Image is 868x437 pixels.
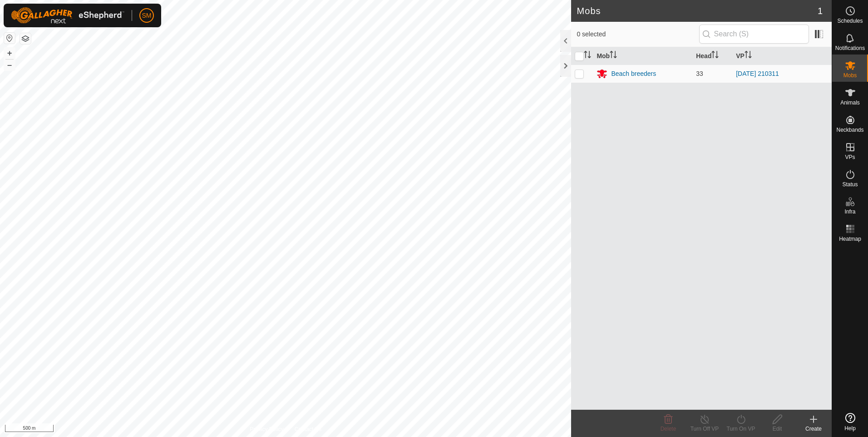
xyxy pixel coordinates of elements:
[844,209,855,214] span: Infra
[661,426,676,432] span: Delete
[20,33,31,44] button: Map Layers
[686,425,723,433] div: Turn Off VP
[843,73,857,78] span: Mobs
[699,25,809,44] input: Search (S)
[4,33,15,44] button: Reset Map
[832,409,868,435] a: Help
[837,18,863,24] span: Schedules
[711,52,719,60] p-sorticon: Activate to sort
[4,60,15,70] button: –
[839,236,861,242] span: Heatmap
[696,70,703,77] span: 33
[759,425,795,433] div: Edit
[835,45,865,51] span: Notifications
[844,426,856,431] span: Help
[577,30,699,39] span: 0 selected
[610,52,617,60] p-sorticon: Activate to sort
[845,154,855,160] span: VPs
[842,182,858,187] span: Status
[736,70,779,77] a: [DATE] 210311
[723,425,759,433] div: Turn On VP
[611,69,656,79] div: Beach breeders
[818,4,823,18] span: 1
[745,52,752,60] p-sorticon: Activate to sort
[11,7,124,24] img: Gallagher Logo
[593,47,692,65] th: Mob
[584,52,591,60] p-sorticon: Activate to sort
[295,425,321,433] a: Contact Us
[840,100,860,105] span: Animals
[4,48,15,59] button: +
[732,47,832,65] th: VP
[250,425,284,433] a: Privacy Policy
[577,5,817,16] h2: Mobs
[836,127,863,133] span: Neckbands
[142,11,152,20] span: SM
[795,425,832,433] div: Create
[692,47,732,65] th: Head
